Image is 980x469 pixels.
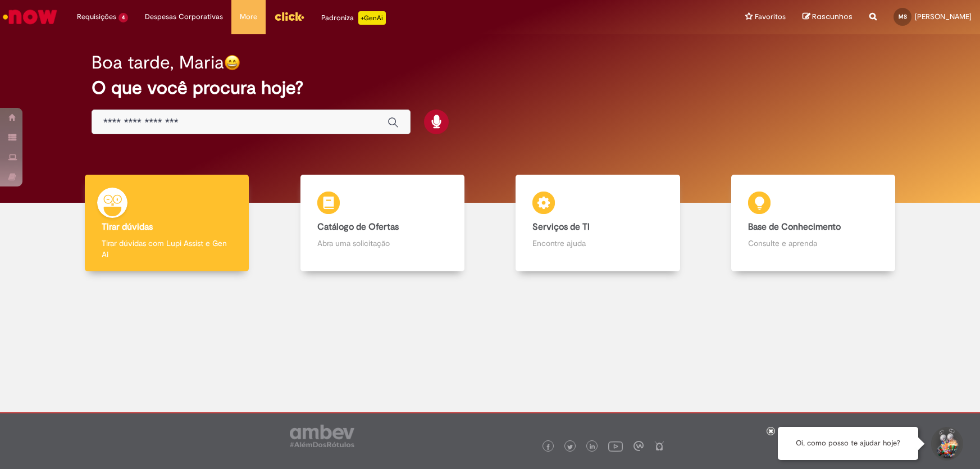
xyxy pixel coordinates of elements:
h2: O que você procura hoje? [92,78,888,98]
a: Tirar dúvidas Tirar dúvidas com Lupi Assist e Gen Ai [59,175,275,272]
span: Despesas Corporativas [145,11,223,22]
img: logo_footer_youtube.png [608,439,623,453]
img: happy-face.png [224,54,240,71]
p: Encontre ajuda [532,238,663,249]
span: Favoritos [755,11,786,22]
p: Abra uma solicitação [317,238,448,249]
img: logo_footer_linkedin.png [590,444,595,450]
span: Rascunhos [812,11,853,22]
p: Tirar dúvidas com Lupi Assist e Gen Ai [102,238,232,260]
b: Tirar dúvidas [102,221,153,233]
img: logo_footer_naosei.png [654,441,664,451]
b: Base de Conhecimento [748,221,841,233]
a: Catálogo de Ofertas Abra uma solicitação [275,175,490,272]
b: Serviços de TI [532,221,590,233]
span: 4 [118,13,128,22]
a: Rascunhos [803,12,853,22]
div: Padroniza [321,11,386,25]
span: More [240,11,257,22]
img: click_logo_yellow_360x200.png [274,8,304,25]
b: Catálogo de Ofertas [317,221,399,233]
a: Serviços de TI Encontre ajuda [490,175,706,272]
span: [PERSON_NAME] [915,12,972,21]
a: Base de Conhecimento Consulte e aprenda [705,175,921,272]
img: logo_footer_facebook.png [545,444,551,450]
span: Requisições [77,11,116,22]
span: MS [899,13,907,20]
p: Consulte e aprenda [748,238,878,249]
img: logo_footer_twitter.png [567,444,573,450]
img: ServiceNow [1,6,59,28]
img: logo_footer_ambev_rotulo_gray.png [290,425,354,447]
h2: Boa tarde, Maria [92,53,224,72]
p: +GenAi [358,11,386,25]
button: Iniciar Conversa de Suporte [929,427,963,461]
div: Oi, como posso te ajudar hoje? [778,427,918,460]
img: logo_footer_workplace.png [633,441,644,451]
